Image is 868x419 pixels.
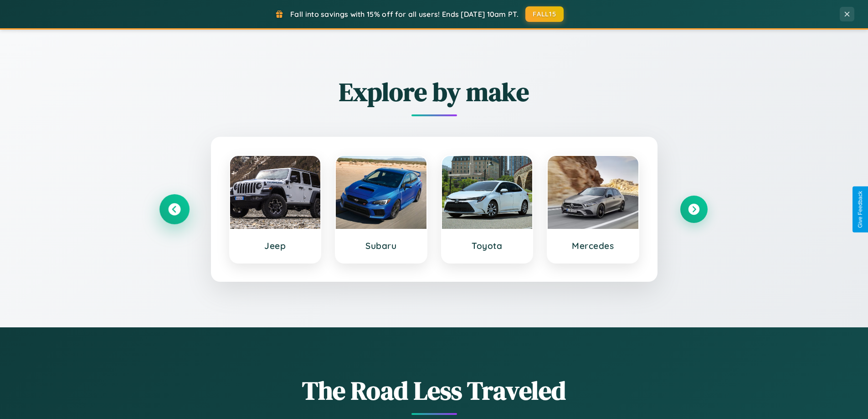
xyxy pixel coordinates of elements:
h3: Toyota [451,240,524,251]
h1: The Road Less Traveled [161,373,708,408]
h3: Jeep [239,240,312,251]
h2: Explore by make [161,74,708,109]
span: Fall into savings with 15% off for all users! Ends [DATE] 10am PT. [290,10,519,19]
div: Give Feedback [857,191,863,228]
h3: Subaru [345,240,417,251]
h3: Mercedes [557,240,629,251]
button: FALL15 [525,6,564,22]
